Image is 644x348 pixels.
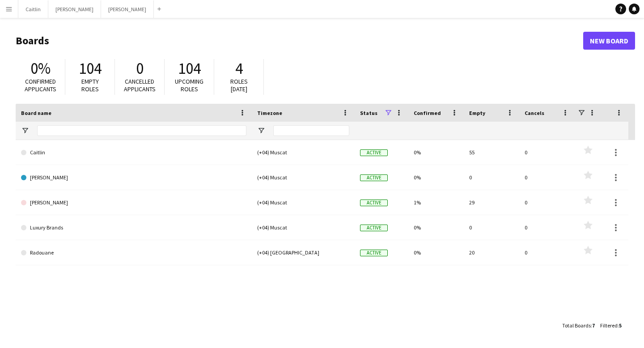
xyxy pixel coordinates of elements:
[79,59,102,78] span: 104
[21,110,51,116] span: Board name
[414,110,441,116] span: Confirmed
[408,140,464,165] div: 0%
[469,110,485,116] span: Empty
[408,215,464,240] div: 0%
[252,240,355,265] div: (+04) [GEOGRAPHIC_DATA]
[360,149,388,156] span: Active
[464,165,519,190] div: 0
[21,165,246,190] a: [PERSON_NAME]
[16,34,583,47] h1: Boards
[519,165,575,190] div: 0
[519,240,575,265] div: 0
[252,215,355,240] div: (+04) Muscat
[178,59,201,78] span: 104
[48,0,101,18] button: [PERSON_NAME]
[360,174,388,181] span: Active
[464,190,519,215] div: 29
[21,215,246,240] a: Luxury Brands
[252,190,355,215] div: (+04) Muscat
[519,190,575,215] div: 0
[101,0,154,18] button: [PERSON_NAME]
[25,77,56,93] span: Confirmed applicants
[18,0,48,18] button: Caitlin
[464,240,519,265] div: 20
[21,127,29,135] button: Open Filter Menu
[583,32,635,50] a: New Board
[235,59,243,78] span: 4
[136,59,144,78] span: 0
[360,225,388,231] span: Active
[257,127,265,135] button: Open Filter Menu
[408,190,464,215] div: 1%
[562,322,591,329] span: Total Boards
[562,317,595,334] div: :
[273,125,349,136] input: Timezone Filter Input
[519,215,575,240] div: 0
[124,77,156,93] span: Cancelled applicants
[21,240,246,265] a: Radouane
[360,199,388,206] span: Active
[619,322,622,329] span: 5
[360,110,377,116] span: Status
[21,140,246,165] a: Caitlin
[592,322,595,329] span: 7
[464,215,519,240] div: 0
[252,140,355,165] div: (+04) Muscat
[600,317,622,334] div: :
[230,77,248,93] span: Roles [DATE]
[408,240,464,265] div: 0%
[519,140,575,165] div: 0
[175,77,203,93] span: Upcoming roles
[600,322,618,329] span: Filtered
[21,190,246,215] a: [PERSON_NAME]
[37,125,246,136] input: Board name Filter Input
[360,250,388,256] span: Active
[408,165,464,190] div: 0%
[257,110,282,116] span: Timezone
[30,59,51,78] span: 0%
[81,77,99,93] span: Empty roles
[525,110,544,116] span: Cancels
[464,140,519,165] div: 55
[252,165,355,190] div: (+04) Muscat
